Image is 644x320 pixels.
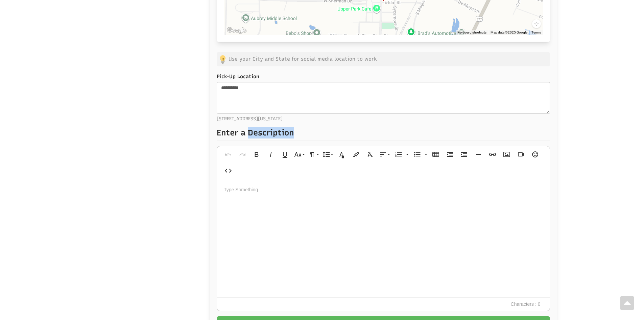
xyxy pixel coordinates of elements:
[222,148,235,161] button: Undo (Ctrl+Z)
[458,148,471,161] button: Increase Indent (Ctrl+])
[364,148,377,161] button: Clear Formatting
[217,115,550,122] span: [STREET_ADDRESS][US_STATE]
[531,30,541,34] a: Terms (opens in new tab)
[321,148,334,161] button: Line Height
[264,148,277,161] button: Italic (Ctrl+I)
[350,148,362,161] button: Background Color
[411,148,424,161] button: Unordered List
[491,30,527,34] span: Map data ©2025 Google
[293,148,306,161] button: Font Size
[457,30,486,35] button: Keyboard shortcuts
[392,148,405,161] button: Ordered List
[515,148,527,161] button: Insert Video
[217,127,550,141] p: Enter a Description
[225,26,248,35] a: Open this area in Google Maps (opens a new window)
[236,148,249,161] button: Redo (Ctrl+Shift+Z)
[279,148,291,161] button: Underline (Ctrl+U)
[472,148,485,161] button: Insert Horizontal Line
[423,148,428,161] button: Unordered List
[429,148,442,161] button: Insert Table
[404,148,409,161] button: Ordered List
[378,148,391,161] button: Align
[307,148,320,161] button: Paragraph Format
[500,148,513,161] button: Insert Image (Ctrl+P)
[486,148,499,161] button: Insert Link (Ctrl+K)
[532,19,541,28] button: Map camera controls
[217,73,550,80] label: Pick-Up Location
[444,148,456,161] button: Decrease Indent (Ctrl+[)
[225,26,248,35] img: Google
[217,52,550,66] p: Use your City and State for social media location to work
[507,298,544,311] span: Characters : 0
[529,148,542,161] button: Emoticons
[222,164,235,177] button: Code View
[335,148,348,161] button: Text Color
